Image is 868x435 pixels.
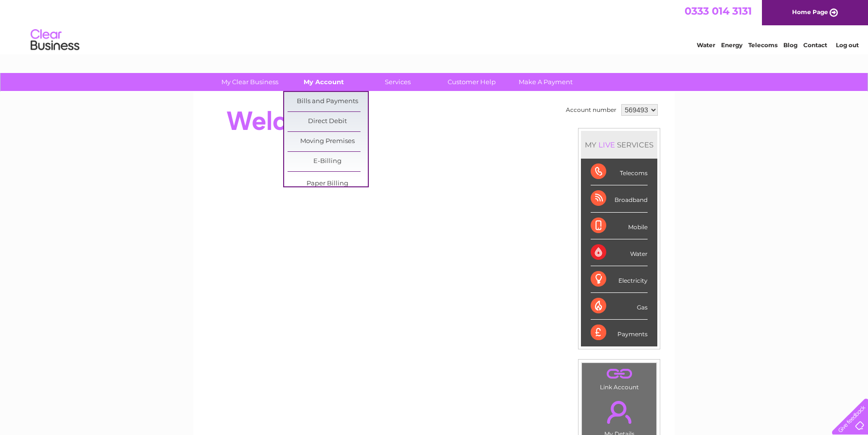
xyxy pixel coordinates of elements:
[803,41,827,49] a: Contact
[581,131,657,159] div: MY SERVICES
[288,92,368,111] a: Bills and Payments
[506,73,586,91] a: Make A Payment
[783,41,797,49] a: Blog
[597,140,617,149] div: LIVE
[584,365,654,382] a: .
[288,152,368,171] a: E-Billing
[284,73,364,91] a: My Account
[563,102,619,118] td: Account number
[591,266,648,293] div: Electricity
[591,213,648,239] div: Mobile
[748,41,778,49] a: Telecoms
[358,73,438,91] a: Services
[205,5,665,47] div: Clear Business is a trading name of Verastar Limited (registered in [GEOGRAPHIC_DATA] No. 3667643...
[697,41,715,49] a: Water
[836,41,859,49] a: Log out
[591,185,648,212] div: Broadband
[584,395,654,429] a: .
[721,41,742,49] a: Energy
[591,293,648,320] div: Gas
[432,73,512,91] a: Customer Help
[591,320,648,346] div: Payments
[288,112,368,131] a: Direct Debit
[288,174,368,194] a: Paper Billing
[288,132,368,151] a: Moving Premises
[210,73,290,91] a: My Clear Business
[591,159,648,185] div: Telecoms
[685,5,752,17] a: 0333 014 3131
[591,239,648,266] div: Water
[581,362,657,393] td: Link Account
[30,25,80,55] img: logo.png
